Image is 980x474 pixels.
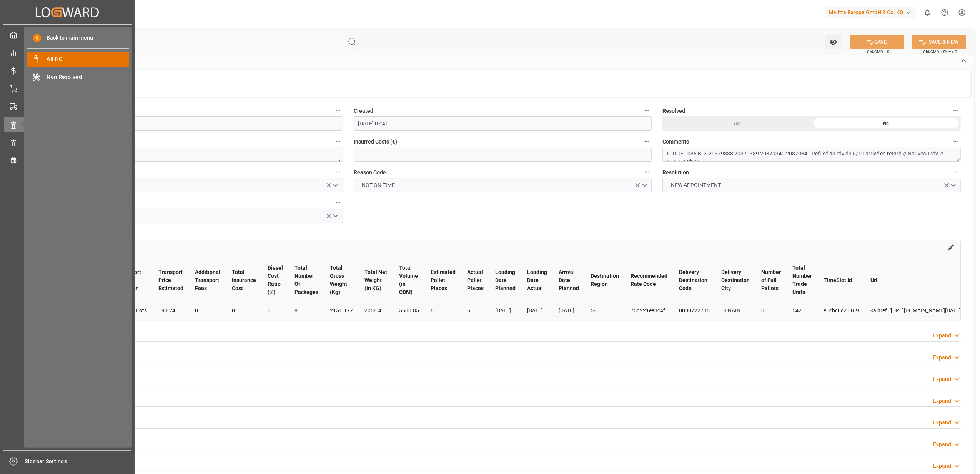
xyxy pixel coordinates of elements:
th: Additional Transport Fees [189,255,226,305]
div: 2058.411 [364,306,388,315]
textarea: ce6bfe388837 [45,147,343,162]
button: open menu [45,178,343,192]
span: Ctrl/CMD + Shift + S [923,49,957,55]
a: Control Tower [4,45,130,60]
span: NEW APPOINTMENT [667,181,725,189]
span: Ctrl/CMD + S [867,49,889,55]
div: Melitta Europa GmbH & Co. KG [825,7,916,18]
button: Responsible Party [333,167,343,177]
th: Arrival Date Planned [553,255,585,305]
button: SAVE & NEW [912,35,966,49]
th: Actual Pallet Places [461,255,489,305]
th: Loading Date Planned [489,255,521,305]
div: 5600.85 [399,306,419,315]
th: Total Net Weight (in KG) [359,255,393,305]
input: DD-MM-YYYY HH:MM [354,116,652,131]
div: Expand [933,375,951,383]
input: Search Fields [35,35,359,49]
div: 0000722735 [679,306,710,315]
a: All NC [27,52,129,67]
button: Transport ID Logward * [333,136,343,146]
a: Data Management [4,135,130,150]
div: 0 [761,306,781,315]
button: Cost Ownership [333,198,343,208]
th: Number of Full Pallets [755,255,787,305]
a: Rate Management [4,63,130,78]
div: 2151.177 [330,306,353,315]
th: Transport Price Estimated [153,255,189,305]
div: 6 [431,306,456,315]
div: 59 [591,306,619,315]
th: Total Gross Weight (Kg) [324,255,359,305]
button: open menu [45,209,343,223]
span: Resolved [662,107,685,115]
button: Resolved [951,105,961,115]
span: NOT ON TIME [358,181,399,189]
span: Incurred Costs (€) [354,138,397,146]
a: Timeslot Management [4,152,130,167]
button: show 0 new notifications [919,4,936,21]
a: Order Management [4,81,130,96]
th: Diesel Cost Ratio (%) [262,255,289,305]
button: Resolution [951,167,961,177]
button: SAVE [850,35,904,49]
button: Comments [951,136,961,146]
th: TimeSlot Id [818,255,865,305]
div: [DATE] [559,306,579,315]
div: 542 [792,306,812,315]
div: 0 [195,306,220,315]
button: Help Center [936,4,953,21]
th: Delivery Destination City [715,255,755,305]
button: open menu [662,178,961,192]
div: 0 [268,306,283,315]
div: Expand [933,462,951,470]
a: Transport Management [4,99,130,114]
th: Recommended Rate Code [625,255,673,305]
div: Expand [933,441,951,449]
div: Expand [933,397,951,405]
button: Incurred Costs (€) [642,136,652,146]
button: open menu [825,35,841,49]
span: Back to main menu [41,34,93,42]
div: Expand [933,332,951,340]
th: Estimated Pallet Places [425,255,461,305]
th: Total Insurance Cost [226,255,262,305]
div: Expand [933,419,951,427]
div: Expand [933,354,951,362]
div: No [812,116,961,131]
a: My Cockpit [4,27,130,42]
button: open menu [354,178,652,192]
th: Delivery Destination Code [673,255,715,305]
th: Total Number Trade Units [787,255,818,305]
div: e5cbc0c23169 [824,306,859,315]
button: Updated [333,105,343,115]
th: Destination Region [585,255,625,305]
span: All NC [47,55,130,63]
div: [DATE] [495,306,516,315]
div: 8 [294,306,318,315]
span: Reason Code [354,169,386,177]
span: Non Resolved [47,73,130,81]
th: Total Volume (in CDM) [393,255,425,305]
span: Sidebar Settings [25,457,131,466]
button: Reason Code [642,167,652,177]
div: 0 [232,306,256,315]
span: Comments [662,138,689,146]
input: DD-MM-YYYY HH:MM [45,116,343,131]
textarea: LITIGE 1086 BLS 20379338 20379339 20379340 20379341 Refusé au rdv du 6/10 arrivé en retard // Nou... [662,147,961,162]
button: Created [642,105,652,115]
div: 193.24 [158,306,183,315]
a: Non Resolved [27,69,129,84]
span: Resolution [662,169,689,177]
div: [DATE] [527,306,547,315]
div: Yes [662,116,812,131]
div: DENAIN [721,306,750,315]
span: Created [354,107,373,115]
button: Melitta Europa GmbH & Co. KG [825,5,919,20]
div: 6 [467,306,484,315]
div: 75d221ee3c4f [631,306,667,315]
th: Total Number Of Packages [289,255,324,305]
th: Loading Date Actual [521,255,553,305]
